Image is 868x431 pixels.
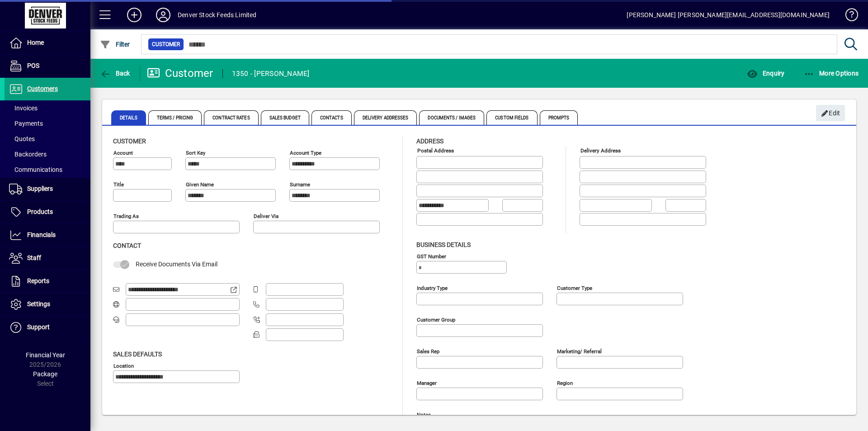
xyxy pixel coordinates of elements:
span: Prompts [540,110,578,125]
span: Reports [27,277,49,284]
button: Enquiry [745,65,787,81]
a: Support [5,316,90,339]
span: Home [27,39,44,46]
span: Details [111,110,146,125]
a: POS [5,55,90,77]
mat-label: Account [113,150,133,156]
button: Profile [149,7,178,23]
a: Knowledge Base [839,2,857,31]
span: Contacts [311,110,352,125]
app-page-header-button: Back [90,65,140,81]
span: Financials [27,231,56,238]
span: Customers [27,85,58,92]
span: Sales defaults [113,350,162,358]
button: More Options [802,65,861,81]
a: Settings [5,293,90,316]
button: Edit [816,105,845,121]
button: Back [98,65,132,81]
mat-label: Title [113,181,124,188]
span: Enquiry [747,70,784,77]
a: Suppliers [5,178,90,200]
div: [PERSON_NAME] [PERSON_NAME][EMAIL_ADDRESS][DOMAIN_NAME] [627,8,830,22]
span: Staff [27,254,41,261]
mat-label: Deliver via [254,213,278,219]
mat-label: Surname [290,181,310,188]
span: Custom Fields [486,110,537,125]
span: POS [27,62,39,69]
mat-label: Sort key [186,150,205,156]
div: Customer [147,66,213,81]
span: Support [27,323,50,331]
span: Edit [821,106,840,121]
mat-label: Account Type [290,150,321,156]
mat-label: Region [557,379,573,386]
span: Invoices [9,104,38,112]
span: Quotes [9,135,35,142]
a: Communications [5,162,90,177]
a: Backorders [5,147,90,162]
span: Financial Year [26,351,65,359]
span: Address [416,137,443,145]
mat-label: GST Number [417,253,446,259]
mat-label: Industry type [417,284,448,291]
span: Contact [113,242,141,249]
mat-label: Marketing/ Referral [557,348,602,354]
span: Delivery Addresses [354,110,417,125]
mat-label: Manager [417,379,437,386]
span: Communications [9,166,62,173]
span: Business details [416,241,471,248]
div: 1350 - [PERSON_NAME] [232,66,310,81]
a: Financials [5,224,90,246]
mat-label: Notes [417,411,431,417]
mat-label: Given name [186,181,214,188]
mat-label: Customer type [557,284,592,291]
a: Home [5,32,90,54]
a: Reports [5,270,90,293]
span: Filter [100,41,130,48]
span: Settings [27,300,50,308]
span: Receive Documents Via Email [136,260,217,268]
a: Products [5,201,90,223]
span: Package [33,370,57,378]
mat-label: Customer group [417,316,455,322]
a: Invoices [5,100,90,116]
a: Quotes [5,131,90,147]
span: Customer [113,137,146,145]
mat-label: Sales rep [417,348,439,354]
a: Payments [5,116,90,131]
span: Products [27,208,53,215]
mat-label: Trading as [113,213,139,219]
span: Sales Budget [261,110,309,125]
span: Back [100,70,130,77]
span: Contract Rates [204,110,258,125]
span: Payments [9,120,43,127]
button: Filter [98,36,132,52]
span: Documents / Images [419,110,484,125]
div: Denver Stock Feeds Limited [178,8,257,22]
a: Staff [5,247,90,270]
span: Customer [152,40,180,49]
mat-label: Location [113,362,134,369]
span: More Options [804,70,859,77]
span: Suppliers [27,185,53,192]
span: Terms / Pricing [148,110,202,125]
span: Backorders [9,151,47,158]
button: Add [120,7,149,23]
